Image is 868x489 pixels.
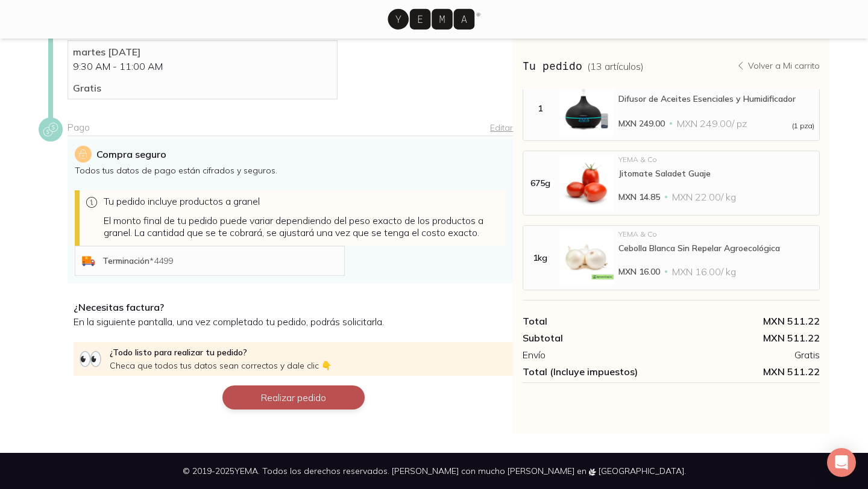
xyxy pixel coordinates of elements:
div: Total [523,315,671,327]
span: MXN 16.00 / kg [672,266,736,278]
span: Tu pedido incluye productos a granel [104,195,260,207]
p: Volver a Mi carrito [748,60,820,71]
span: Checa que todos tus datos sean correctos y dale clic 👇 [110,360,332,371]
span: * 4499 [149,255,173,266]
a: Editar [490,122,513,133]
p: Gratis [73,82,332,94]
span: MXN 14.85 [618,191,660,203]
p: Todos tus datos de pago están cifrados y seguros. [75,165,506,176]
div: Gratis [671,349,820,361]
span: (1 pza) [792,122,814,129]
div: 1kg [526,252,555,263]
div: Open Intercom Messenger [827,448,856,477]
p: ¿Todo listo para realizar tu pedido? [110,347,332,371]
p: martes [DATE] [73,46,332,58]
div: YEMA & Co [618,231,814,238]
div: Difusor de Aceites Esenciales y Humidificador [618,93,814,104]
div: YEMA & Co [618,156,814,163]
span: MXN 249.00 [618,117,665,129]
span: 👀 [78,347,102,370]
img: Jitomate Saladet Guaje [559,156,614,210]
div: MXN 511.22 [671,315,820,327]
p: En la siguiente pantalla, una vez completado tu pedido, podrás solicitarla. [74,316,513,328]
a: Volver a Mi carrito [736,60,820,71]
h3: Tu pedido [523,58,644,73]
p: El monto final de tu pedido puede variar dependiendo del peso exacto de los productos a granel. L... [104,214,501,238]
div: Cebolla Blanca Sin Repelar Agroecológica [618,243,814,254]
img: Difusor de Aceites Esenciales y Humidificador [559,81,614,135]
div: Jitomate Saladet Guaje [618,168,814,179]
div: Total (Incluye impuestos) [523,366,671,378]
button: Realizar pedido [222,385,365,410]
span: MXN 22.00 / kg [672,191,736,203]
p: ¿Necesitas factura? [74,301,513,313]
div: 675g [526,178,555,188]
p: Compra seguro [96,147,166,161]
img: Cebolla Blanca Sin Repelar Agroecológica [559,231,614,285]
span: MXN 16.00 [618,266,660,278]
p: Terminación [102,255,173,266]
span: ( 13 artículos ) [587,60,644,72]
div: Pago [68,121,513,136]
div: Envío [523,349,671,361]
span: MXN 249.00 / pz [677,117,747,129]
p: 9:30 AM - 11:00 AM [73,60,332,72]
span: [PERSON_NAME] con mucho [PERSON_NAME] en [GEOGRAPHIC_DATA]. [392,466,686,476]
div: Subtotal [523,332,671,344]
div: 1 [526,103,555,114]
span: MXN 511.22 [671,366,820,378]
div: MXN 511.22 [671,332,820,344]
